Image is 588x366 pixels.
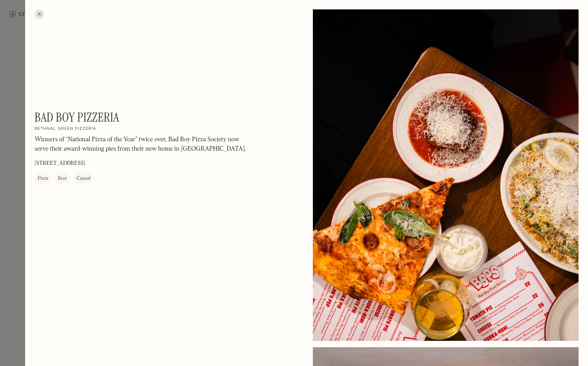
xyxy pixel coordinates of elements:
p: Winners of “National Pizza of the Year” twice over, Bad Boy Pizza Society now serve their award-w... [35,135,247,154]
div: Pizza [38,175,48,182]
h1: Bad Boy Pizzeria [35,110,119,125]
p: [STREET_ADDRESS] [35,159,85,168]
div: Beer [58,175,67,182]
h2: Bethnal Green Pizzeria [35,126,96,132]
div: Casual [77,175,90,182]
